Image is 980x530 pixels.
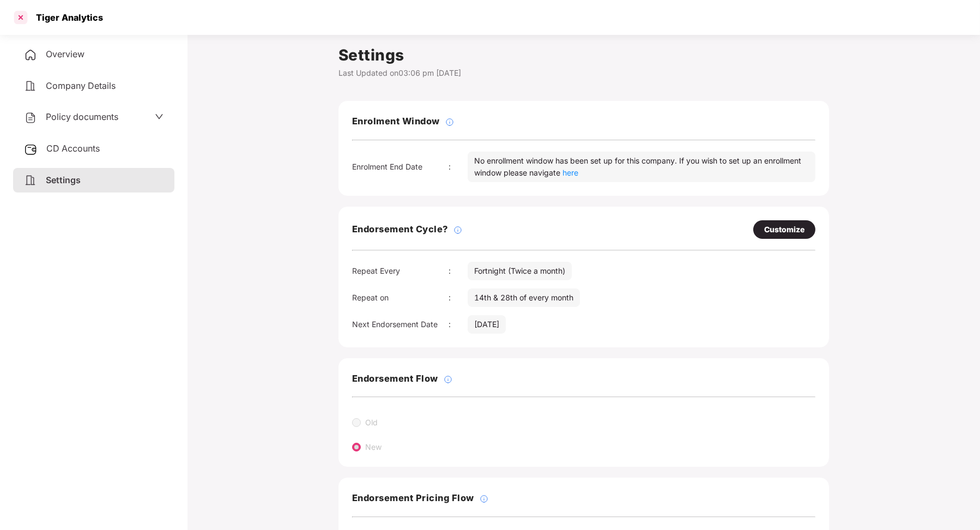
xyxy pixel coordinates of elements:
div: Fortnight (Twice a month) [468,262,572,280]
div: Tiger Analytics [29,12,103,23]
span: Overview [46,49,84,59]
label: Old [365,418,378,427]
div: : [449,292,468,304]
img: svg+xml;base64,PHN2ZyBpZD0iSW5mb18tXzMyeDMyIiBkYXRhLW5hbWU9IkluZm8gLSAzMngzMiIgeG1sbnM9Imh0dHA6Ly... [480,495,488,503]
span: down [155,112,164,121]
h3: Endorsement Flow [352,372,438,386]
h3: Endorsement Cycle? [352,222,448,237]
div: Customize [764,224,804,236]
img: svg+xml;base64,PHN2ZyB4bWxucz0iaHR0cDovL3d3dy53My5vcmcvMjAwMC9zdmciIHdpZHRoPSIyNCIgaGVpZ2h0PSIyNC... [24,111,37,124]
div: 14th & 28th of every month [468,288,580,307]
a: here [562,168,578,177]
div: : [449,318,468,330]
div: [DATE] [468,315,506,334]
div: Last Updated on 03:06 pm [DATE] [338,67,829,79]
div: Next Endorsement Date [352,318,449,330]
span: Policy documents [46,111,118,122]
img: svg+xml;base64,PHN2ZyB3aWR0aD0iMjUiIGhlaWdodD0iMjQiIHZpZXdCb3g9IjAgMCAyNSAyNCIgZmlsbD0ibm9uZSIgeG... [24,143,38,156]
div: Repeat Every [352,265,449,277]
img: svg+xml;base64,PHN2ZyB4bWxucz0iaHR0cDovL3d3dy53My5vcmcvMjAwMC9zdmciIHdpZHRoPSIyNCIgaGVpZ2h0PSIyNC... [24,174,37,187]
img: svg+xml;base64,PHN2ZyBpZD0iSW5mb18tXzMyeDMyIiBkYXRhLW5hbWU9IkluZm8gLSAzMngzMiIgeG1sbnM9Imh0dHA6Ly... [453,226,462,234]
label: New [365,442,382,451]
span: Company Details [46,80,116,91]
img: svg+xml;base64,PHN2ZyB4bWxucz0iaHR0cDovL3d3dy53My5vcmcvMjAwMC9zdmciIHdpZHRoPSIyNCIgaGVpZ2h0PSIyNC... [24,49,37,62]
div: No enrollment window has been set up for this company. If you wish to set up an enrollment window... [468,152,815,182]
div: Enrolment End Date [352,161,449,173]
h3: Enrolment Window [352,115,440,129]
h3: Endorsement Pricing Flow [352,491,474,505]
img: svg+xml;base64,PHN2ZyB4bWxucz0iaHR0cDovL3d3dy53My5vcmcvMjAwMC9zdmciIHdpZHRoPSIyNCIgaGVpZ2h0PSIyNC... [24,80,37,93]
h1: Settings [338,43,829,67]
img: svg+xml;base64,PHN2ZyBpZD0iSW5mb18tXzMyeDMyIiBkYXRhLW5hbWU9IkluZm8gLSAzMngzMiIgeG1sbnM9Imh0dHA6Ly... [444,375,452,384]
div: : [449,265,468,277]
span: Settings [46,174,81,185]
img: svg+xml;base64,PHN2ZyBpZD0iSW5mb18tXzMyeDMyIiBkYXRhLW5hbWU9IkluZm8gLSAzMngzMiIgeG1sbnM9Imh0dHA6Ly... [445,118,454,127]
span: CD Accounts [46,143,100,154]
div: Repeat on [352,292,449,304]
div: : [449,161,468,173]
